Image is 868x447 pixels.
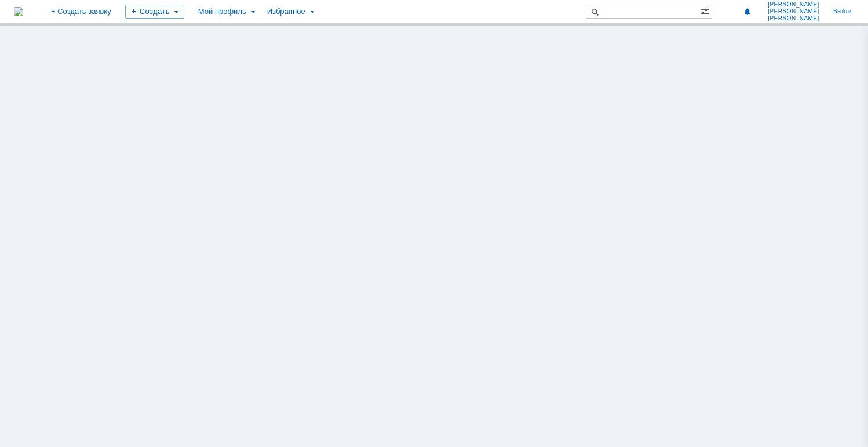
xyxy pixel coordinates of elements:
[125,5,184,19] div: Создать
[768,8,819,15] span: [PERSON_NAME]
[768,1,819,8] span: [PERSON_NAME]
[14,7,23,16] a: Перейти на домашнюю страницу
[14,7,23,16] img: logo
[700,5,712,16] span: Расширенный поиск
[768,15,819,22] span: [PERSON_NAME]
